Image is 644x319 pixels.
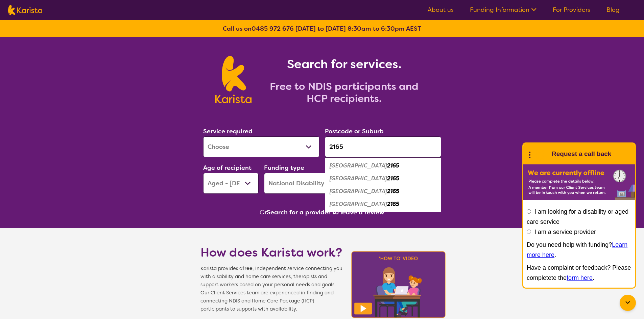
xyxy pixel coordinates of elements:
[325,127,384,135] label: Postcode or Suburb
[428,6,454,14] a: About us
[260,80,429,105] h2: Free to NDIS participants and HCP recipients.
[203,127,253,135] label: Service required
[387,201,399,208] em: 2165
[200,244,342,261] h1: How does Karista work?
[330,201,387,208] em: [GEOGRAPHIC_DATA]
[523,164,635,200] img: Karista offline chat form to request call back
[260,207,267,217] span: Or
[387,175,399,182] em: 2165
[470,6,536,14] a: Funding Information
[328,172,438,185] div: Fairfield East 2165
[200,265,342,313] span: Karista provides a , independent service connecting you with disability and home care services, t...
[387,188,399,195] em: 2165
[328,185,438,198] div: Fairfield Heights 2165
[527,208,628,225] label: I am looking for a disability or aged care service
[203,164,252,172] label: Age of recipient
[330,162,387,169] em: [GEOGRAPHIC_DATA]
[223,25,421,33] b: Call us on [DATE] to [DATE] 8:30am to 6:30pm AEST
[553,6,590,14] a: For Providers
[242,265,253,272] b: free
[606,6,620,14] a: Blog
[8,5,42,15] img: Karista logo
[328,198,438,211] div: Fairfield West 2165
[215,56,252,103] img: Karista logo
[325,136,441,157] input: Type
[387,162,399,169] em: 2165
[527,240,631,260] p: Do you need help with funding? .
[267,207,384,217] button: Search for a provider to leave a review
[567,274,593,281] a: form here
[534,229,596,235] label: I am a service provider
[252,25,294,33] a: 0485 972 676
[330,188,387,195] em: [GEOGRAPHIC_DATA]
[527,263,631,283] p: Have a complaint or feedback? Please completete the .
[328,159,438,172] div: Fairfield 2165
[264,164,304,172] label: Funding type
[260,56,429,72] h1: Search for services.
[330,175,387,182] em: [GEOGRAPHIC_DATA]
[534,147,548,161] img: Karista
[552,149,611,159] h1: Request a call back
